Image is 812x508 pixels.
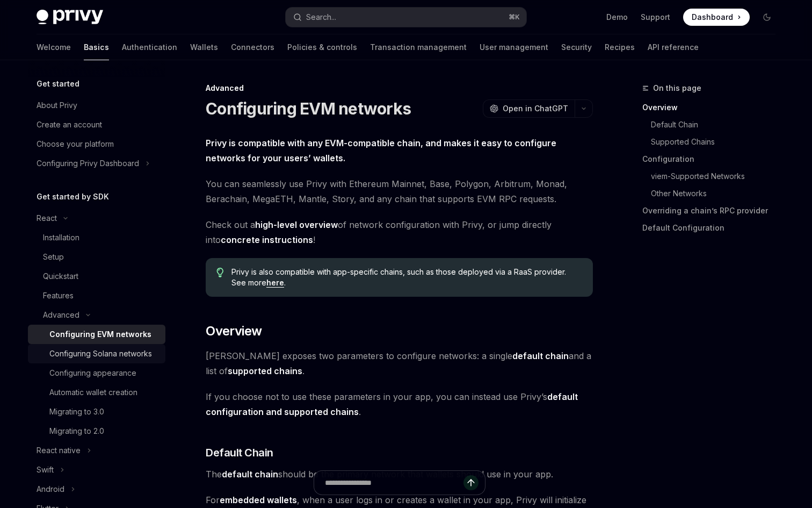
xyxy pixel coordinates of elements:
[206,217,593,247] span: Check out a of network configuration with Privy, or jump directly into !
[216,268,224,277] svg: Tip
[28,325,165,344] a: Configuring EVM networks
[642,202,784,219] a: Overriding a chain’s RPC provider
[37,138,114,151] div: Choose your platform
[84,34,109,60] a: Basics
[561,34,592,60] a: Security
[28,383,165,402] a: Automatic wallet creation
[306,11,336,24] div: Search...
[606,12,628,23] a: Demo
[512,350,569,362] a: default chain
[231,34,274,60] a: Connectors
[28,363,165,383] a: Configuring appearance
[28,402,165,421] a: Migrating to 3.0
[43,289,74,302] div: Features
[206,389,593,419] span: If you choose not to use these parameters in your app, you can instead use Privy’s .
[206,83,593,94] div: Advanced
[37,118,102,131] div: Create an account
[28,286,165,305] a: Features
[206,323,262,340] span: Overview
[642,99,784,116] a: Overview
[37,157,139,170] div: Configuring Privy Dashboard
[758,9,775,26] button: Toggle dark mode
[37,77,79,90] h5: Get started
[206,348,593,378] span: [PERSON_NAME] exposes two parameters to configure networks: a single and a list of .
[480,34,548,60] a: User management
[49,425,104,438] div: Migrating to 2.0
[286,8,526,27] button: Search...⌘K
[651,185,784,202] a: Other Networks
[28,134,165,154] a: Choose your platform
[287,34,357,60] a: Policies & controls
[43,309,79,321] div: Advanced
[37,444,81,457] div: React native
[190,34,218,60] a: Wallets
[37,483,64,496] div: Android
[231,267,582,288] span: Privy is also compatible with app-specific chains, such as those deployed via a RaaS provider. Se...
[37,190,109,203] h5: Get started by SDK
[43,251,64,263] div: Setup
[49,328,151,341] div: Configuring EVM networks
[228,366,302,376] strong: supported chains
[49,386,137,399] div: Automatic wallet creation
[683,9,750,26] a: Dashboard
[43,270,78,283] div: Quickstart
[463,475,479,490] button: Send message
[49,405,104,418] div: Migrating to 3.0
[206,467,593,482] span: The should be the primary network that wallets should use in your app.
[37,99,77,112] div: About Privy
[122,34,177,60] a: Authentication
[28,115,165,134] a: Create an account
[653,82,701,95] span: On this page
[642,219,784,237] a: Default Configuration
[651,116,784,133] a: Default Chain
[28,267,165,286] a: Quickstart
[206,138,556,163] strong: Privy is compatible with any EVM-compatible chain, and makes it easy to configure networks for yo...
[49,367,136,380] div: Configuring appearance
[37,10,103,25] img: dark logo
[651,133,784,151] a: Supported Chains
[255,219,338,231] a: high-level overview
[692,12,733,23] span: Dashboard
[206,445,273,460] span: Default Chain
[206,99,411,118] h1: Configuring EVM networks
[28,228,165,247] a: Installation
[49,347,152,360] div: Configuring Solana networks
[28,344,165,363] a: Configuring Solana networks
[206,176,593,206] span: You can seamlessly use Privy with Ethereum Mainnet, Base, Polygon, Arbitrum, Monad, Berachain, Me...
[28,96,165,115] a: About Privy
[648,34,699,60] a: API reference
[483,99,575,118] button: Open in ChatGPT
[509,13,520,22] span: ⌘ K
[37,212,57,225] div: React
[28,421,165,441] a: Migrating to 2.0
[266,278,284,288] a: here
[370,34,467,60] a: Transaction management
[37,34,71,60] a: Welcome
[221,234,313,246] a: concrete instructions
[641,12,670,23] a: Support
[43,231,79,244] div: Installation
[228,366,302,377] a: supported chains
[605,34,635,60] a: Recipes
[28,247,165,267] a: Setup
[642,151,784,168] a: Configuration
[503,103,568,114] span: Open in ChatGPT
[512,350,569,361] strong: default chain
[37,463,54,476] div: Swift
[651,168,784,185] a: viem-Supported Networks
